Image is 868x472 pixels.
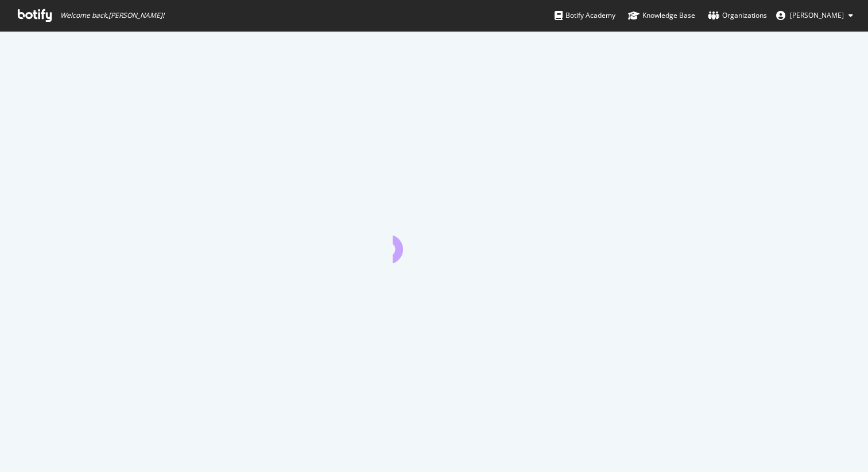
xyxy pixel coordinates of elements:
div: Knowledge Base [628,10,695,21]
div: animation [393,222,475,263]
div: Organizations [708,10,767,21]
div: Botify Academy [555,10,615,21]
span: Erwan BOULLé [790,10,844,20]
span: Welcome back, [PERSON_NAME] ! [60,11,164,20]
button: [PERSON_NAME] [767,6,862,25]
